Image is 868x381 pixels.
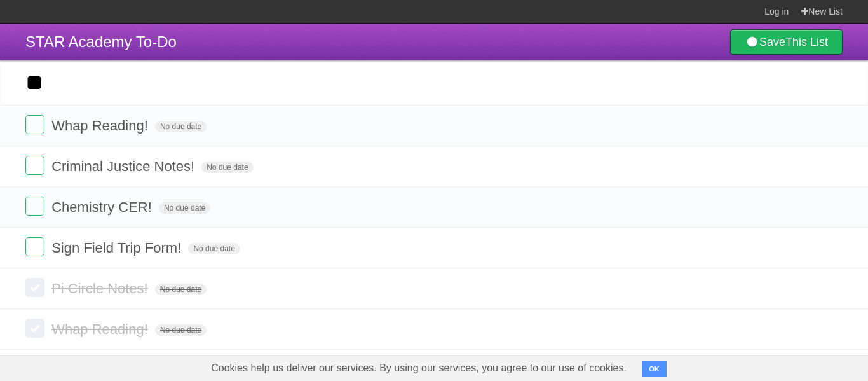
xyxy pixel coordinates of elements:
[25,115,44,134] label: Done
[198,356,639,381] span: Cookies help us deliver our services. By using our services, you agree to our use of cookies.
[51,118,151,134] span: Whap Reading!
[25,197,44,216] label: Done
[159,202,210,214] span: No due date
[51,321,151,337] span: Whap Reading!
[155,284,207,295] span: No due date
[155,324,207,336] span: No due date
[51,199,155,215] span: Chemistry CER!
[730,29,843,55] a: SaveThis List
[201,162,253,173] span: No due date
[188,243,240,254] span: No due date
[25,278,44,297] label: Done
[51,158,198,174] span: Criminal Justice Notes!
[785,36,828,48] b: This List
[25,156,44,175] label: Done
[155,121,207,132] span: No due date
[51,281,151,296] span: Pi Circle Notes!
[25,319,44,338] label: Done
[25,237,44,256] label: Done
[642,361,667,377] button: OK
[25,33,177,50] span: STAR Academy To-Do
[51,240,184,256] span: Sign Field Trip Form!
